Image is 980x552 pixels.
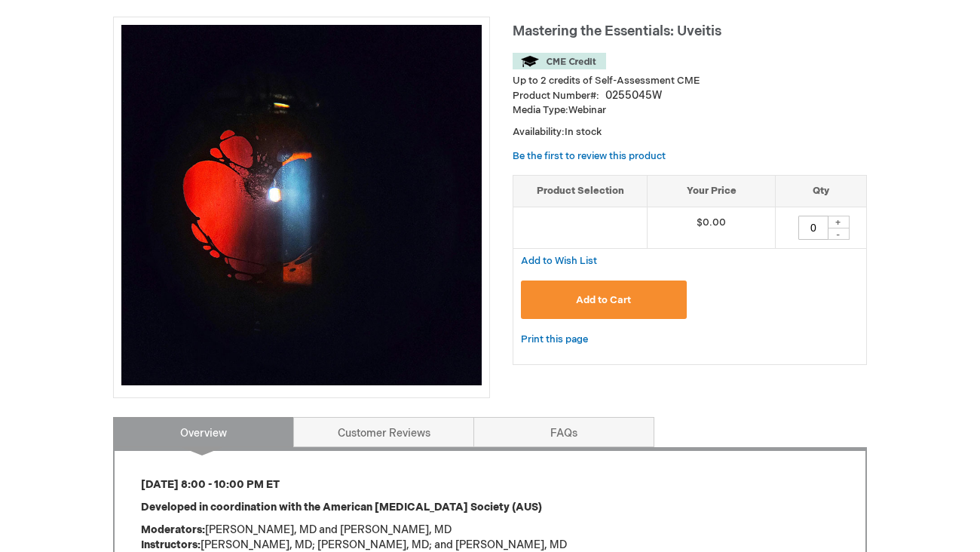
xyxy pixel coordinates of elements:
[648,176,776,208] th: Your Price
[513,24,721,40] span: Mastering the Essentials: Uveitis
[521,255,597,268] a: Add to Wish List
[473,418,654,448] a: FAQs
[521,331,588,350] a: Print this page
[605,89,662,104] div: 0255045W
[293,418,474,448] a: Customer Reviews
[141,539,201,552] strong: Instructors:
[121,26,482,386] img: Mastering the Essentials: Uveitis
[827,228,850,241] div: -
[513,75,867,89] li: Up to 2 credits of Self-Assessment CME
[513,54,606,70] img: CME Credit
[513,126,867,140] p: Availability:
[513,104,867,118] p: Webinar
[521,281,687,320] button: Add to Cart
[576,295,631,307] span: Add to Cart
[513,176,648,208] th: Product Selection
[113,418,294,448] a: Overview
[565,127,602,139] span: In stock
[513,90,599,103] strong: Product Number
[513,151,666,163] a: Be the first to review this product
[141,479,280,492] strong: [DATE] 8:00 - 10:00 PM ET
[648,207,776,249] td: $0.00
[775,176,866,208] th: Qty
[513,105,568,117] strong: Media Type:
[141,524,205,537] strong: Moderators:
[827,216,850,229] div: +
[141,501,542,514] strong: Developed in coordination with the American [MEDICAL_DATA] Society (AUS)
[798,216,828,241] input: Qty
